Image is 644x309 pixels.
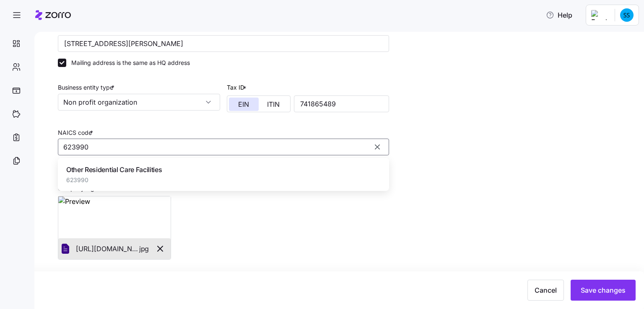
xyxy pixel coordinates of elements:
button: Cancel [527,280,564,301]
img: 0d2f0f02bce0321d8ad829d4bd749666 [620,8,634,22]
span: If you don’t know your NAICS code [58,159,188,167]
span: Help [546,10,572,20]
input: Type EIN number [294,95,389,112]
span: Cancel [535,285,557,295]
span: EIN [238,101,249,108]
input: Type the HQ address [58,35,389,52]
span: [URL][DOMAIN_NAME]. [76,244,139,254]
label: NAICS code [58,128,95,137]
img: Preview [58,196,171,238]
span: 623990 [66,176,162,184]
span: Save changes [581,285,626,295]
img: Employer logo [591,10,608,20]
label: Mailing address is the same as HQ address [66,59,190,67]
span: ITIN [267,101,280,108]
input: Business entity type [58,94,220,111]
label: Business entity type [58,83,116,92]
button: Save changes [571,280,636,301]
span: Other Residential Care Facilities [66,165,162,175]
span: jpg [139,244,149,254]
button: Help [539,7,579,23]
input: Select code [58,139,389,155]
label: Tax ID [227,83,248,92]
